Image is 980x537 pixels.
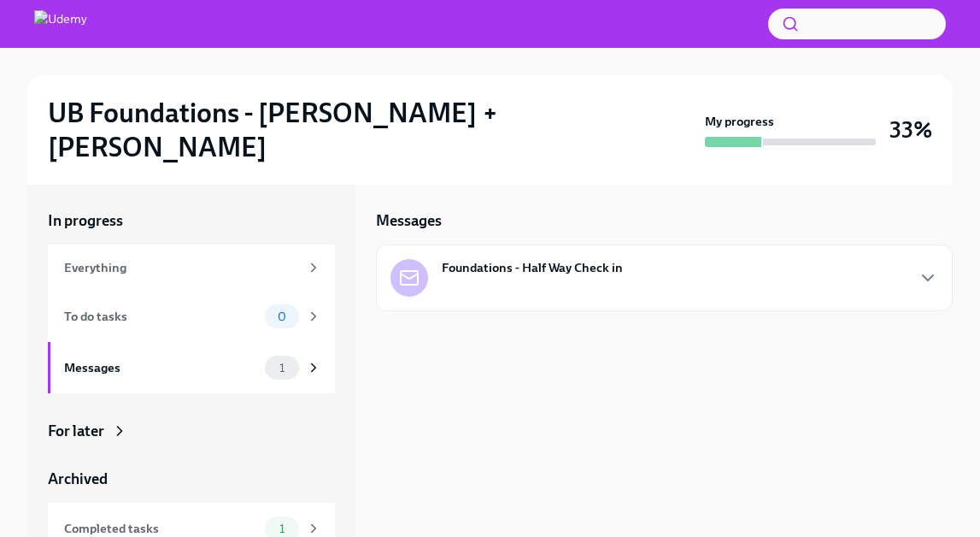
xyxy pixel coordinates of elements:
div: Messages [64,358,258,377]
span: 1 [269,522,295,535]
div: Everything [64,258,299,277]
strong: My progress [705,113,774,130]
a: Messages1 [48,342,335,393]
span: 0 [267,310,296,323]
a: Archived [48,469,335,489]
img: Udemy [34,10,87,38]
div: For later [48,421,104,441]
strong: Foundations - Half Way Check in [442,259,623,276]
h5: Messages [376,210,442,231]
div: To do tasks [64,307,258,326]
h2: UB Foundations - [PERSON_NAME] + [PERSON_NAME] [48,96,698,164]
h3: 33% [889,115,932,145]
a: To do tasks0 [48,291,335,342]
a: Everything [48,245,335,291]
a: For later [48,421,335,441]
span: 1 [269,362,295,375]
a: In progress [48,210,335,231]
